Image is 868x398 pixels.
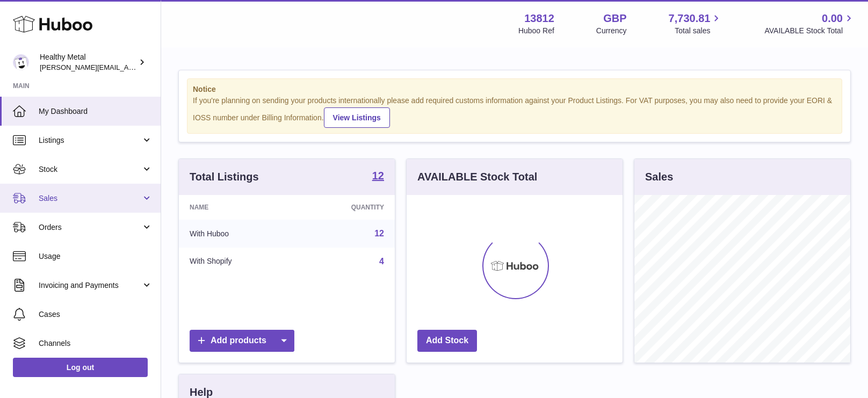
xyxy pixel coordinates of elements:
strong: GBP [603,11,626,26]
div: Healthy Metal [40,52,136,73]
a: Add Stock [417,330,477,352]
a: 0.00 AVAILABLE Stock Total [764,11,855,36]
th: Quantity [295,195,395,220]
a: Log out [13,358,148,377]
span: Sales [39,193,141,204]
span: My Dashboard [39,106,153,117]
span: 7,730.81 [669,11,711,26]
div: Currency [596,26,627,36]
div: If you're planning on sending your products internationally please add required customs informati... [193,96,836,128]
span: [PERSON_NAME][EMAIL_ADDRESS][DOMAIN_NAME] [40,63,215,71]
span: 0.00 [822,11,843,26]
th: Name [179,195,295,220]
span: Listings [39,135,141,146]
img: jose@healthy-metal.com [13,54,29,70]
strong: Notice [193,84,836,95]
h3: AVAILABLE Stock Total [417,170,537,184]
a: View Listings [324,107,390,128]
span: Stock [39,164,141,175]
span: Cases [39,309,153,320]
span: Channels [39,338,153,349]
h3: Sales [645,170,673,184]
span: Total sales [675,26,722,36]
h3: Total Listings [190,170,259,184]
a: 12 [374,229,384,238]
strong: 13812 [524,11,554,26]
span: Invoicing and Payments [39,280,141,291]
td: With Huboo [179,220,295,248]
span: Orders [39,222,141,233]
td: With Shopify [179,248,295,276]
a: 12 [372,170,384,183]
a: 7,730.81 Total sales [669,11,723,36]
a: 4 [379,257,384,266]
span: Usage [39,251,153,262]
a: Add products [190,330,294,352]
strong: 12 [372,170,384,181]
span: AVAILABLE Stock Total [764,26,855,36]
div: Huboo Ref [518,26,554,36]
